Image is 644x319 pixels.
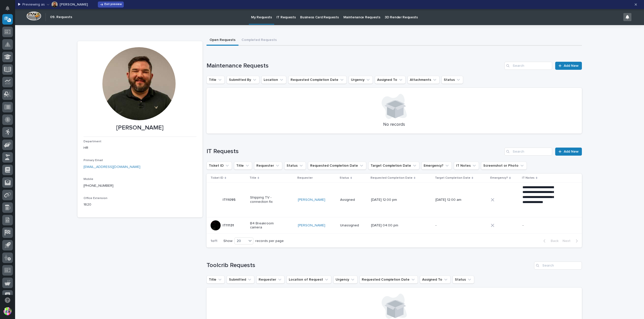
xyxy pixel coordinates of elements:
[343,9,380,20] p: Maintenance Requests
[86,57,92,63] button: Start new chat
[534,262,582,270] input: Search
[287,276,331,284] button: Location of Request
[207,217,582,234] tr: IT11131IT11131 B4 Breakroom camera[PERSON_NAME] Unassigned[DATE] 04:00 pm--
[385,9,418,20] p: 3D Render Requests
[368,162,419,170] button: Target Completion Date
[250,221,281,230] p: B4 Breakroom camera
[5,81,9,85] div: 📖
[261,76,286,84] button: Location
[6,6,13,14] div: Notifications
[60,3,88,6] p: [PERSON_NAME]
[539,239,560,243] button: Back
[298,198,325,202] a: [PERSON_NAME]
[207,76,225,84] button: Title
[5,28,92,36] p: How can we help?
[382,9,420,25] a: 3D Render Requests
[421,162,452,170] button: Emergency?
[36,81,64,86] span: Onboarding Call
[207,62,503,70] h1: Maintenance Requests
[255,239,284,243] p: records per page
[84,178,93,181] span: Mobile
[555,148,582,156] a: Add New
[235,238,247,244] div: 20
[10,81,27,86] span: Help Docs
[298,9,341,25] a: Business Card Requests
[207,262,532,269] h1: Toolcrib Requests
[297,175,313,181] p: Requester
[504,148,552,156] div: Search
[256,276,285,284] button: Requester
[35,93,61,97] a: Powered byPylon
[2,3,13,14] button: Notifications
[207,148,503,155] h1: IT Requests
[284,162,306,170] button: Status
[371,198,403,202] p: [DATE] 12:00 pm
[2,306,13,316] button: users-avatar
[104,3,122,7] span: Exit preview
[84,197,107,200] span: Office Extension
[254,162,282,170] button: Requester
[548,239,558,243] span: Back
[50,15,72,19] h2: 09. Requests
[84,165,140,169] a: [EMAIL_ADDRESS][DOMAIN_NAME]
[274,9,298,25] a: IT Requests
[31,81,35,85] div: 🔗
[5,56,14,65] img: 1736555164131-43832dd5-751b-4058-ba23-39d91318e5a0
[251,9,272,20] p: My Requests
[340,198,367,202] p: Assigned
[359,276,418,284] button: Requested Completion Date
[454,162,479,170] button: IT Notes
[408,76,439,84] button: Attachments
[2,295,13,305] button: Open support chat
[227,276,254,284] button: Submitted
[420,276,451,284] button: Assigned To
[223,197,236,202] p: IT11095
[490,175,508,181] p: Emergency?
[207,35,238,46] button: Open Requests
[84,140,101,143] span: Department
[3,79,29,88] a: 📖Help Docs
[84,124,196,132] p: [PERSON_NAME]
[17,61,70,65] div: We're offline, we will be back soon!
[213,122,576,127] p: No records
[300,9,339,20] p: Business Card Requests
[227,76,259,84] button: Submitted By
[98,2,124,8] button: Exit preview
[340,175,349,181] p: Status
[349,76,373,84] button: Urgency
[341,9,383,25] a: Maintenance Requests
[84,159,103,162] span: Primary Email
[560,239,582,243] button: Next
[276,9,296,20] p: IT Requests
[234,162,252,170] button: Title
[5,20,92,28] p: Welcome 👋
[211,175,223,181] p: Ticket ID
[522,175,535,181] p: IT Notes
[481,162,527,170] button: Screenshot or Photo
[564,150,579,153] span: Add New
[238,35,280,46] button: Completed Requests
[250,196,281,204] p: Shipping TV - connection fix
[333,276,357,284] button: Urgency
[249,9,274,24] a: My Requests
[435,175,470,181] p: Target Completion Date
[298,223,325,228] a: [PERSON_NAME]
[5,5,15,15] img: Stacker
[288,76,347,84] button: Requested Completion Date
[522,223,554,228] p: -
[207,182,582,217] tr: IT11095IT11095 Shipping TV - connection fix[PERSON_NAME] Assigned[DATE] 12:00 pm[DATE] 12:00 am**...
[340,223,367,228] p: Unassigned
[308,162,366,170] button: Requested Completion Date
[453,276,474,284] button: Status
[17,56,83,61] div: Start new chat
[504,62,552,70] input: Search
[223,239,232,243] p: Show
[371,175,413,181] p: Requested Completion Date
[223,222,235,228] p: IT11131
[84,145,196,151] p: HR
[84,202,196,207] p: 1620
[207,276,225,284] button: Title
[375,76,406,84] button: Assigned To
[47,1,88,9] button: Austin Beachy[PERSON_NAME]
